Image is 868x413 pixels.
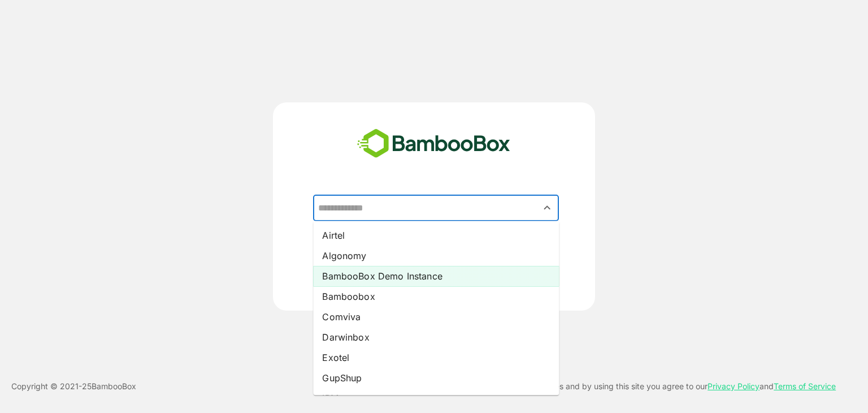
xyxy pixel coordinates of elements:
p: This site uses cookies and by using this site you agree to our and [483,380,836,393]
li: Bamboobox [313,286,559,307]
li: Exotel [313,347,559,368]
li: Comviva [313,307,559,327]
li: IBM [313,388,559,408]
a: Terms of Service [774,381,836,391]
li: Algonomy [313,246,559,266]
li: Airtel [313,225,559,246]
li: Darwinbox [313,327,559,347]
button: Close [540,200,555,216]
li: BambooBox Demo Instance [313,266,559,286]
img: bamboobox [351,125,517,162]
p: Copyright © 2021- 25 BambooBox [11,380,136,393]
li: GupShup [313,368,559,388]
a: Privacy Policy [708,381,759,391]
